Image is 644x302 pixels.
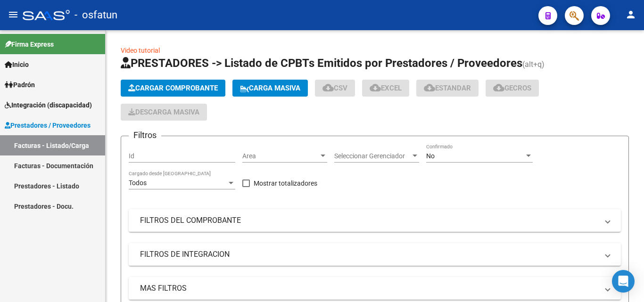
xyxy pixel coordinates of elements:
[5,80,35,90] span: Padrón
[128,108,199,116] span: Descarga Masiva
[121,47,160,54] a: Video tutorial
[240,84,300,92] span: Carga Masiva
[129,129,161,142] h3: Filtros
[416,80,479,97] button: Estandar
[370,82,381,93] mat-icon: cloud_download
[522,60,545,69] span: (alt+q)
[121,104,207,121] app-download-masive: Descarga masiva de comprobantes (adjuntos)
[129,277,621,300] mat-expansion-panel-header: MAS FILTROS
[140,249,598,260] mat-panel-title: FILTROS DE INTEGRACION
[334,152,411,160] span: Seleccionar Gerenciador
[8,9,19,20] mat-icon: menu
[140,215,598,226] mat-panel-title: FILTROS DEL COMPROBANTE
[625,9,636,20] mat-icon: person
[5,120,91,131] span: Prestadores / Proveedores
[322,82,334,93] mat-icon: cloud_download
[612,270,635,293] div: Open Intercom Messenger
[128,84,218,92] span: Cargar Comprobante
[5,100,92,110] span: Integración (discapacidad)
[5,39,54,49] span: Firma Express
[254,178,317,189] span: Mostrar totalizadores
[426,152,435,160] span: No
[74,5,117,25] span: - osfatun
[315,80,355,97] button: CSV
[493,82,504,93] mat-icon: cloud_download
[424,82,435,93] mat-icon: cloud_download
[129,209,621,232] mat-expansion-panel-header: FILTROS DEL COMPROBANTE
[121,104,207,121] button: Descarga Masiva
[121,80,225,97] button: Cargar Comprobante
[129,179,147,187] span: Todos
[424,84,471,92] span: Estandar
[370,84,402,92] span: EXCEL
[242,152,319,160] span: Area
[5,59,29,70] span: Inicio
[322,84,347,92] span: CSV
[493,84,531,92] span: Gecros
[140,283,598,294] mat-panel-title: MAS FILTROS
[362,80,409,97] button: EXCEL
[232,80,308,97] button: Carga Masiva
[486,80,539,97] button: Gecros
[129,243,621,266] mat-expansion-panel-header: FILTROS DE INTEGRACION
[121,57,522,70] span: PRESTADORES -> Listado de CPBTs Emitidos por Prestadores / Proveedores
